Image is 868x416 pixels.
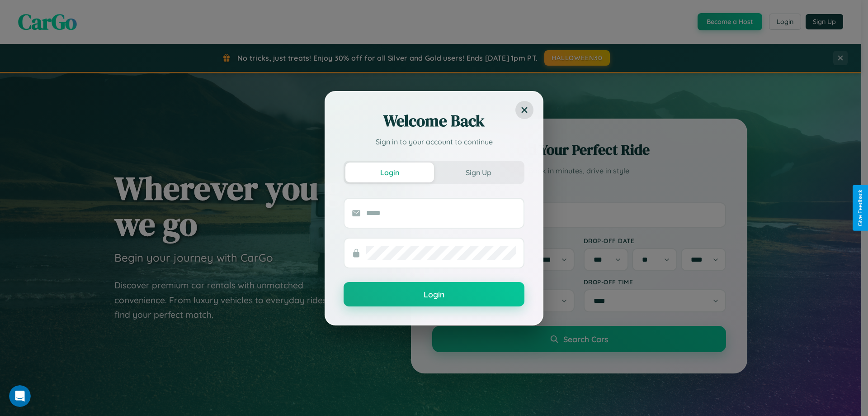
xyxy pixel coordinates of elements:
[434,163,523,182] button: Sign Up
[344,110,524,132] h2: Welcome Back
[344,282,524,306] button: Login
[9,385,31,407] iframe: Intercom live chat
[344,136,524,147] p: Sign in to your account to continue
[857,190,863,226] div: Give Feedback
[345,163,434,182] button: Login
